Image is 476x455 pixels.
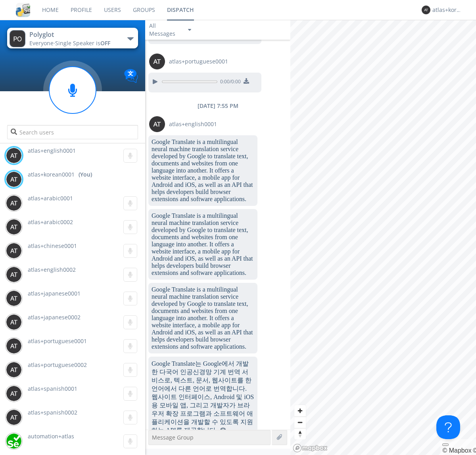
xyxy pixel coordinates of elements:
span: OFF [100,39,110,47]
span: atlas+chinese0001 [28,242,77,250]
span: atlas+arabic0002 [28,218,73,226]
img: 373638.png [6,314,22,330]
span: atlas+portuguese0002 [28,361,87,369]
img: 373638.png [6,386,22,401]
button: Toggle attribution [442,443,449,446]
iframe: Toggle Customer Support [436,415,460,439]
dc-p: Google Translate는 Google에서 개발한 다국어 인공신경망 기계 번역 서비스로, 텍스트, 문서, 웹사이트를 한 언어에서 다른 언어로 번역합니다. 웹사이트 인터페... [152,360,254,435]
span: atlas+japanese0002 [28,313,81,321]
span: atlas+spanish0002 [28,409,77,416]
button: Zoom in [294,405,306,417]
div: atlas+korean0001 [432,6,462,14]
button: Zoom out [294,417,306,428]
img: 373638.png [6,338,22,354]
img: d2d01cd9b4174d08988066c6d424eccd [6,433,22,449]
span: This is a translated message [220,427,226,434]
dc-p: Google Translate is a multilingual neural machine translation service developed by Google to tran... [152,138,254,203]
span: atlas+portuguese0001 [169,58,228,65]
span: Single Speaker is [55,39,110,47]
img: Translation enabled [124,69,138,83]
img: 373638.png [6,362,22,378]
img: 373638.png [422,6,430,14]
div: All Messages [149,22,181,38]
div: (You) [79,171,92,179]
button: Reset bearing to north [294,428,306,440]
dc-p: Google Translate is a multilingual neural machine translation service developed by Google to tran... [152,212,254,276]
span: Reset bearing to north [294,428,306,440]
dc-p: Google Translate is a multilingual neural machine translation service developed by Google to tran... [152,286,254,350]
img: translated-message [220,428,226,434]
button: PolyglotEveryone·Single Speaker isOFF [7,28,138,48]
span: Zoom out [294,417,306,428]
span: atlas+arabic0001 [28,194,73,202]
span: automation+atlas [28,432,74,440]
img: 373638.png [6,290,22,306]
img: caret-down-sm.svg [188,29,191,31]
img: 373638.png [6,148,22,163]
img: cddb5a64eb264b2086981ab96f4c1ba7 [16,3,30,17]
span: atlas+korean0001 [28,171,75,179]
span: atlas+portuguese0001 [28,337,87,345]
input: Search users [7,125,138,139]
div: [DATE] 7:55 PM [145,102,290,110]
a: Mapbox [442,447,471,454]
img: 373638.png [10,30,25,47]
img: download media button [244,78,249,84]
img: 373638.png [6,409,22,425]
a: Mapbox logo [293,443,328,453]
img: 373638.png [6,171,22,187]
span: atlas+japanese0001 [28,290,81,297]
span: atlas+english0001 [169,120,217,128]
img: 373638.png [6,195,22,211]
img: 373638.png [6,243,22,259]
img: 373638.png [149,54,165,69]
img: 373638.png [6,219,22,235]
span: 0:00 / 0:00 [217,78,241,87]
div: Everyone · [29,39,119,47]
span: atlas+english0002 [28,266,76,273]
img: 373638.png [6,267,22,282]
div: Polyglot [29,30,119,39]
span: atlas+spanish0001 [28,385,77,392]
img: 373638.png [149,116,165,132]
span: atlas+english0001 [28,147,76,154]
